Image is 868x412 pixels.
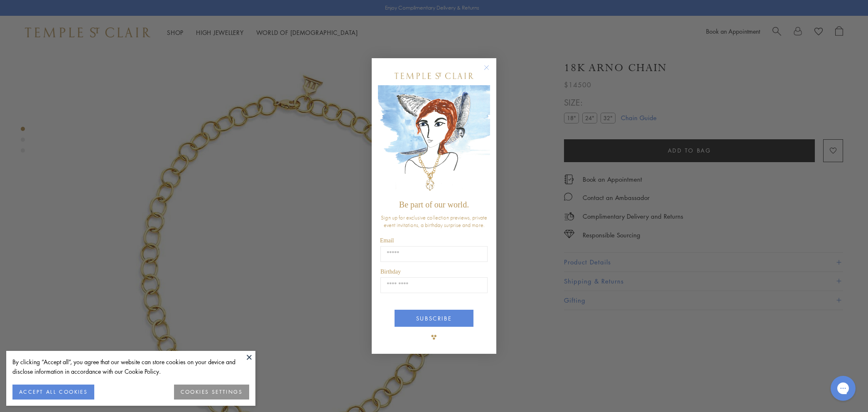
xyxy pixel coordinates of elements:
[485,67,496,77] button: Close dialog
[174,385,249,400] button: COOKIES SETTINGS
[12,385,94,400] button: ACCEPT ALL COOKIES
[395,73,473,79] img: Temple St. Clair
[380,269,401,275] span: Birthday
[378,85,490,196] img: c4a9eb12-d91a-4d4a-8ee0-386386f4f338.jpeg
[826,373,860,404] iframe: Gorgias live chat messenger
[395,310,473,327] button: SUBSCRIBE
[12,357,249,376] div: By clicking “Accept all”, you agree that our website can store cookies on your device and disclos...
[399,200,469,209] span: Be part of our world.
[380,246,488,262] input: Email
[380,237,394,244] span: Email
[426,329,442,345] img: TSC
[381,214,487,229] span: Sign up for exclusive collection previews, private event invitations, a birthday surprise and more.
